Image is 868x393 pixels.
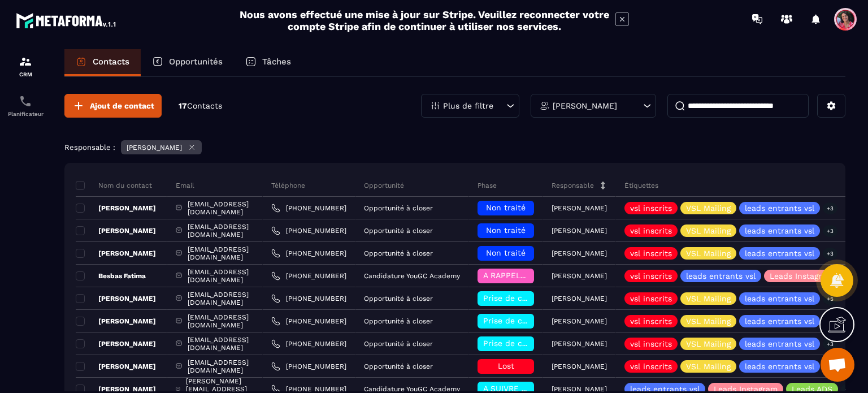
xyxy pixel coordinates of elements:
p: Opportunité à closer [364,340,433,348]
p: Opportunités [169,57,223,67]
p: Responsable : [64,143,115,152]
p: VSL Mailing [686,362,731,370]
p: +3 [823,225,837,237]
span: Non traité [486,203,526,212]
span: Lost [498,361,514,370]
h2: Nous avons effectué une mise à jour sur Stripe. Veuillez reconnecter votre compte Stripe afin de ... [239,8,610,32]
p: [PERSON_NAME] [76,226,156,235]
p: leads entrants vsl [630,385,700,393]
p: Leads ADS [792,385,832,393]
p: VSL Mailing [686,249,731,257]
p: Opportunité [364,181,404,190]
p: Leads Instagram [714,385,778,393]
p: [PERSON_NAME] [76,204,156,213]
p: +3 [823,202,837,214]
p: vsl inscrits [630,317,672,325]
span: Non traité [486,248,526,257]
p: vsl inscrits [630,249,672,257]
a: Tâches [234,49,302,76]
p: [PERSON_NAME] [76,317,156,326]
span: Contacts [187,101,222,110]
img: formation [19,55,32,68]
a: Contacts [64,49,141,76]
p: Candidature YouGC Academy [364,272,460,280]
p: Opportunité à closer [364,317,433,325]
span: Ajout de contact [90,100,154,111]
p: VSL Mailing [686,317,731,325]
p: [PERSON_NAME] [76,362,156,371]
p: Opportunité à closer [364,204,433,212]
p: leads entrants vsl [745,295,814,303]
p: [PERSON_NAME] [552,340,607,348]
a: Opportunités [141,49,234,76]
p: leads entrants vsl [686,272,756,280]
p: vsl inscrits [630,272,672,280]
a: [PHONE_NUMBER] [271,249,346,258]
p: CRM [3,71,48,77]
p: [PERSON_NAME] [76,249,156,258]
p: Téléphone [271,181,305,190]
p: vsl inscrits [630,295,672,303]
a: [PHONE_NUMBER] [271,226,346,235]
p: Leads Instagram [770,272,834,280]
p: [PERSON_NAME] [553,102,617,110]
p: VSL Mailing [686,204,731,212]
p: [PERSON_NAME] [552,249,607,257]
a: [PHONE_NUMBER] [271,294,346,303]
p: [PERSON_NAME] [76,294,156,303]
p: [PERSON_NAME] [552,272,607,280]
p: +3 [823,248,837,260]
p: Candidature YouGC Academy [364,385,460,393]
p: Planificateur [3,111,48,117]
p: leads entrants vsl [745,317,814,325]
span: Prise de contact effectuée [483,316,588,325]
p: Opportunité à closer [364,227,433,235]
p: vsl inscrits [630,227,672,235]
img: scheduler [19,94,32,108]
p: leads entrants vsl [745,340,814,348]
span: Non traité [486,226,526,235]
p: Opportunité à closer [364,249,433,257]
a: [PHONE_NUMBER] [271,339,346,348]
p: Email [176,181,194,190]
a: [PHONE_NUMBER] [271,204,346,213]
a: schedulerschedulerPlanificateur [3,86,48,126]
div: Ouvrir le chat [821,348,854,382]
p: Opportunité à closer [364,295,433,303]
p: leads entrants vsl [745,204,814,212]
p: Nom du contact [76,181,152,190]
a: formationformationCRM [3,46,48,86]
p: [PERSON_NAME] [552,317,607,325]
p: [PERSON_NAME] [76,339,156,348]
a: [PHONE_NUMBER] [271,271,346,280]
p: vsl inscrits [630,204,672,212]
img: logo [16,10,118,31]
p: VSL Mailing [686,340,731,348]
span: A SUIVRE ⏳ [483,384,531,393]
span: Prise de contact effectuée [483,293,588,303]
p: Opportunité à closer [364,362,433,370]
p: vsl inscrits [630,340,672,348]
p: Étiquettes [624,181,658,190]
p: [PERSON_NAME] [552,204,607,212]
p: VSL Mailing [686,227,731,235]
p: [PERSON_NAME] [552,295,607,303]
p: Plus de filtre [443,102,493,110]
p: Besbas Fatima [76,271,146,280]
p: leads entrants vsl [745,249,814,257]
p: Contacts [93,57,129,67]
p: [PERSON_NAME] [552,385,607,393]
p: leads entrants vsl [745,227,814,235]
p: vsl inscrits [630,362,672,370]
span: A RAPPELER/GHOST/NO SHOW✖️ [483,271,611,280]
p: [PERSON_NAME] [127,144,182,152]
a: [PHONE_NUMBER] [271,317,346,326]
p: VSL Mailing [686,295,731,303]
p: Responsable [552,181,594,190]
a: [PHONE_NUMBER] [271,362,346,371]
p: +3 [823,338,837,350]
p: Tâches [262,57,291,67]
p: Phase [478,181,497,190]
p: [PERSON_NAME] [552,227,607,235]
p: 17 [179,101,222,111]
